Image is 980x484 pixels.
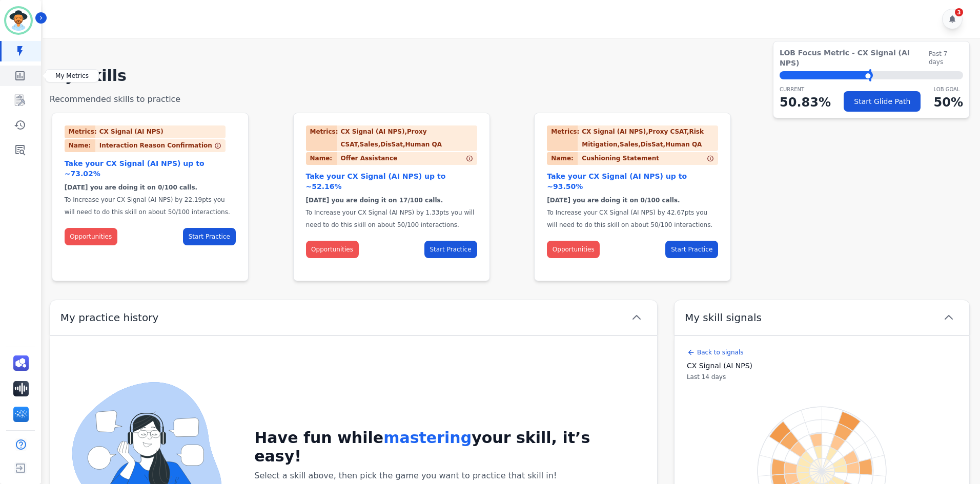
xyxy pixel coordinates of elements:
[816,471,822,483] path: Agent Confidence, 20. Not aware.
[780,431,799,450] path: Name Verification, 20. Master.
[822,471,828,483] path: Power Words, 20. Not aware.
[822,471,831,482] path: Courtesy, 20. Not aware.
[797,472,810,481] path: Offer Assistance, 20. Aware.
[844,91,921,112] button: Start Glide Path
[547,241,600,258] button: Opportunities
[780,93,831,112] p: 50.83 %
[582,125,718,151] div: CX Signal (AI NPS),Proxy CSAT,Risk Mitigation,Sales,DisSat,Human QA
[769,422,791,444] path: Name Verification, 20. Expert.
[843,450,858,465] path: Open Ended Questions, 20. Learning.
[306,125,337,151] div: Metrics:
[306,152,398,165] div: Offer Assistance
[830,435,845,451] path: Agent Introduction, 20. Learning.
[341,125,477,151] div: CX Signal (AI NPS),Proxy CSAT,Sales,DisSat,Human QA
[798,457,811,468] path: Reassurance Statement, 20. Aware.
[65,228,117,245] button: Opportunities
[306,209,475,228] span: To Increase your CX Signal (AI NPS) by 1.33pts you will need to do this skill on about 50/100 int...
[306,241,359,258] button: Opportunities
[771,458,785,475] path: Willingness to Assist, 20. Master.
[60,310,158,325] span: My practice history
[65,139,212,152] div: Interaction Reason Confirmation
[813,446,822,459] path: Customer Education, 20. Aware.
[809,468,822,472] path: Willingness to Assist, 20. Not aware.
[809,471,822,476] path: Offer Assistance, 20. Not aware.
[838,411,860,431] path: Agent Introduction, 20. Expert.
[832,457,846,468] path: Open Ended Questions, 20. Aware.
[424,241,477,258] button: Start Practice
[697,348,744,356] span: Back to signals
[254,470,637,482] h4: Select a skill above, then pick the game you want to practice that skill in!
[65,196,230,216] span: To Increase your CX Signal (AI NPS) by 22.19pts you will need to do this skill on about 50/100 in...
[811,461,822,471] path: Name Verification, 20. Not aware.
[812,471,822,482] path: Active Listening, 20. Not aware.
[687,373,957,381] span: Last 14 days
[955,8,963,16] div: 3
[780,71,873,79] div: ⬤
[820,471,824,484] path: Bridging, 20. Not aware.
[809,458,834,483] g: Not aware, bar series 5 of 5 with 19 bars.
[822,468,834,472] path: Closed Ended Questions, 20. Not aware.
[306,197,443,204] span: [DATE] you are doing it on 17/100 calls.
[306,171,477,192] div: Take your CX Signal (AI NPS) up to ~52.16%
[814,459,822,471] path: Cushioning Statement, 20. Not aware.
[826,447,837,461] path: Agent Introduction, 20. Aware.
[822,459,829,471] path: Agent Introduction, 20. Not aware.
[547,152,578,165] div: Name:
[306,152,337,165] div: Name:
[65,158,236,179] div: Take your CX Signal (AI NPS) up to ~73.02%
[780,86,831,93] p: CURRENT
[65,139,95,152] div: Name:
[810,471,822,480] path: Greeting the Customer, 20. Not aware.
[801,451,814,464] path: Name Verification, 20. Aware.
[685,310,762,325] span: My skill signals
[50,94,180,104] span: Recommended skills to practice
[822,471,834,476] path: Resolution Statement, 20. Not aware.
[547,197,680,204] span: [DATE] you are doing it on 0/100 calls.
[65,184,197,191] span: [DATE] you are doing it on 0/100 calls.
[780,48,929,68] span: LOB Focus Metric - CX Signal (AI NPS)
[929,50,963,66] span: Past 7 days
[547,171,718,192] div: Take your CX Signal (AI NPS) up to ~93.50%
[254,429,637,466] h2: Have fun while your skill, it’s easy!
[99,125,168,138] div: CX Signal (AI NPS)
[383,429,472,447] span: mastering
[934,86,963,93] p: LOB Goal
[943,311,955,324] svg: chevron up
[183,228,236,245] button: Start Practice
[810,464,822,471] path: Reassurance Statement, 20. Not aware.
[784,462,798,474] path: Willingness to Assist, 20. Learning.
[50,67,970,85] h1: My Skills
[934,93,963,112] p: 50 %
[822,464,834,471] path: Open Ended Questions, 20. Not aware.
[6,8,31,33] img: Bordered avatar
[50,300,658,335] button: My practice history chevron up
[65,125,95,138] div: Metrics:
[790,441,806,457] path: Name Verification, 20. Learning.
[834,465,847,473] path: Closed Ended Questions, 20. Aware.
[822,471,833,480] path: Interaction Closing, 20. Not aware.
[834,424,852,441] path: Agent Introduction, 20. Master.
[810,433,822,447] path: Customer Education, 20. Learning.
[818,458,822,471] path: Customer Education, 20. Not aware.
[547,125,578,151] div: Metrics:
[687,361,957,371] span: CX Signal (AI NPS)
[846,461,860,474] path: Closed Ended Questions, 20. Learning.
[547,209,712,228] span: To Increase your CX Signal (AI NPS) by 42.67pts you will need to do this skill on about 50/100 in...
[547,152,659,165] div: Cushioning Statement
[674,300,970,335] button: My skill signals chevron up
[859,458,872,475] path: Closed Ended Questions, 20. Master.
[665,241,718,258] button: Start Practice
[630,311,643,324] svg: chevron up
[797,465,809,473] path: Willingness to Assist, 20. Aware.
